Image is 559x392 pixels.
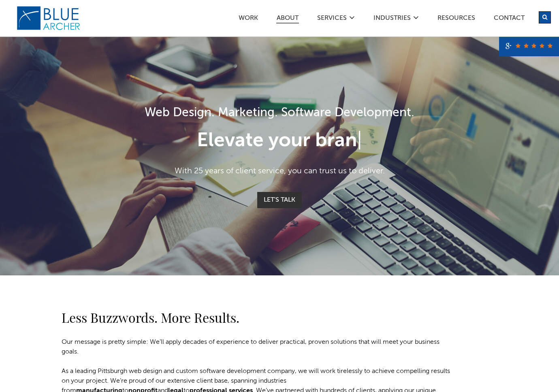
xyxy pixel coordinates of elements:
[357,131,362,151] span: |
[437,15,476,23] a: Resources
[62,104,498,122] h1: Web Design. Marketing. Software Development.
[493,15,525,23] a: Contact
[238,15,258,23] a: Work
[373,15,411,23] a: Industries
[16,6,81,31] img: Blue Archer Logo
[62,337,452,357] p: Our message is pretty simple: We’ll apply decades of experience to deliver practical, proven solu...
[257,192,302,208] a: Let's Talk
[197,131,357,151] span: Elevate your bran
[276,15,299,23] a: ABOUT
[62,308,452,327] h2: Less Buzzwords. More Results.
[62,165,498,177] p: With 25 years of client service, you can trust us to deliver.
[317,15,347,23] a: SERVICES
